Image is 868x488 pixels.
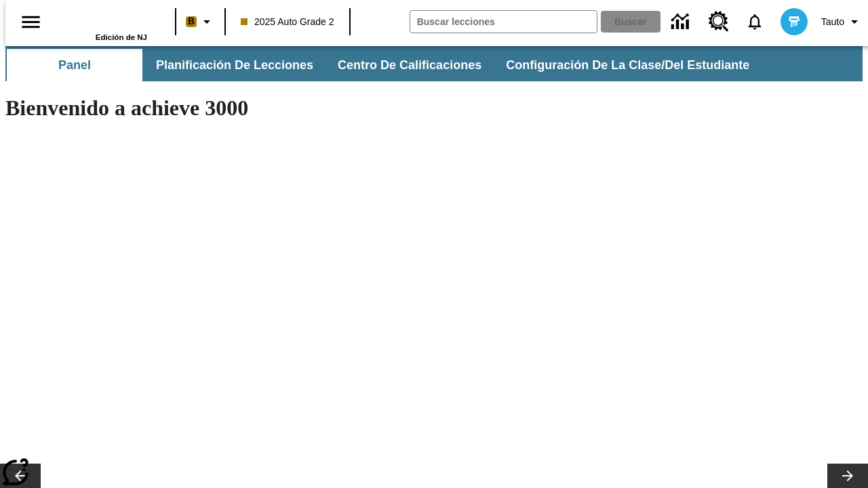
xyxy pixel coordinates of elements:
span: 2025 Auto Grade 2 [241,15,334,29]
a: Portada [59,6,147,33]
button: Abrir el menú lateral [11,2,51,42]
button: Panel [7,49,142,81]
div: Subbarra de navegación [5,46,863,81]
input: Buscar campo [410,11,597,33]
button: Boost El color de la clase es anaranjado claro. Cambiar el color de la clase. [180,9,220,34]
button: Carrusel de lecciones, seguir [827,464,868,488]
span: B [188,13,195,30]
button: Configuración de la clase/del estudiante [495,49,760,81]
div: Portada [59,5,147,41]
h1: Bienvenido a achieve 3000 [5,96,591,121]
button: Centro de calificaciones [327,49,492,81]
button: Escoja un nuevo avatar [772,4,816,39]
span: Edición de NJ [96,33,147,41]
button: Perfil/Configuración [816,9,868,34]
img: avatar image [781,8,808,35]
a: Centro de información [663,3,701,41]
span: Tauto [821,15,844,29]
a: Centro de recursos, Se abrirá en una pestaña nueva. [701,3,737,40]
div: Subbarra de navegación [5,49,762,81]
a: Notificaciones [737,4,772,39]
button: Planificación de lecciones [145,49,324,81]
